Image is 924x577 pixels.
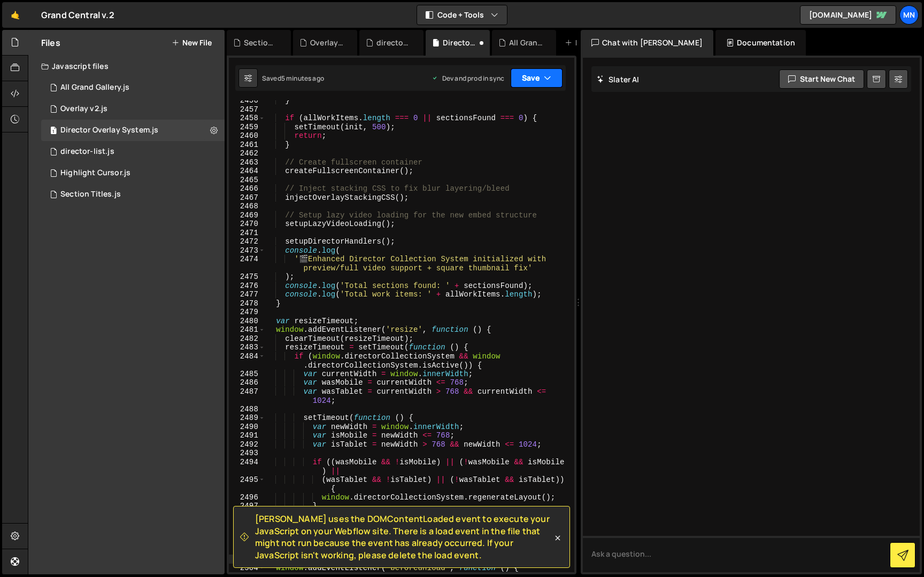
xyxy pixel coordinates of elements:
div: Documentation [715,30,806,56]
div: 2492 [229,440,265,449]
div: 2470 [229,220,265,229]
span: [PERSON_NAME] uses the DOMContentLoaded event to execute your JavaScript on your Webflow site. Th... [255,513,552,561]
div: 2491 [229,431,265,440]
div: 2499 [229,519,265,528]
div: Section Titles.js [244,37,278,48]
div: 2472 [229,237,265,246]
div: 2475 [229,272,265,282]
div: 15298/40223.js [41,184,225,205]
h2: Files [41,37,60,49]
div: 2495 [229,475,265,493]
div: 2458 [229,114,265,123]
div: 15298/43117.js [41,162,225,184]
div: Javascript files [28,56,225,77]
div: 2488 [229,405,265,414]
div: New File [565,37,610,48]
div: Overlay v2.js [60,104,107,114]
div: 2501 [229,537,265,546]
div: director-list.js [376,37,411,48]
button: New File [172,38,212,47]
button: Save [511,68,563,88]
div: 2457 [229,105,265,114]
div: 2504 [229,564,265,573]
div: director-list.js [60,147,114,157]
div: 15298/43578.js [41,77,225,98]
div: 2463 [229,158,265,167]
div: 2502 [229,546,265,555]
div: 2480 [229,317,265,326]
div: 2481 [229,325,265,334]
div: Highlight Cursor.js [60,168,130,178]
span: 1 [50,127,57,136]
div: 2485 [229,370,265,379]
div: Section Titles.js [60,190,121,199]
div: Saved [262,74,324,83]
div: Chat with [PERSON_NAME] [581,30,713,56]
div: 15298/45944.js [41,98,225,120]
div: Director Overlay System.js [443,37,477,48]
div: 2489 [229,414,265,423]
div: 2496 [229,493,265,502]
div: 2482 [229,334,265,344]
div: 2479 [229,308,265,317]
div: 2493 [229,449,265,458]
button: Code + Tools [417,5,507,25]
h2: Slater AI [597,74,640,84]
div: 2456 [229,96,265,105]
div: 2484 [229,352,265,370]
a: [DOMAIN_NAME] [800,5,896,25]
div: 5 minutes ago [281,74,324,83]
div: 2477 [229,290,265,299]
div: Grand Central v.2 [41,9,114,21]
div: 2467 [229,193,265,202]
div: 2474 [229,255,265,272]
div: 2461 [229,141,265,150]
div: 2503 [229,555,265,564]
div: 15298/40379.js [41,141,225,162]
div: 2486 [229,378,265,387]
a: 🤙 [2,2,28,28]
div: Dev and prod in sync [432,74,504,83]
div: 2497 [229,502,265,511]
div: 15298/42891.js [41,120,225,141]
div: 2476 [229,282,265,291]
a: MN [899,5,919,25]
div: 2478 [229,299,265,308]
div: 2487 [229,387,265,405]
div: 2465 [229,176,265,185]
div: 2473 [229,246,265,255]
div: All Grand Gallery.js [509,37,543,48]
div: 2469 [229,211,265,220]
div: 2464 [229,167,265,176]
div: 2490 [229,423,265,432]
button: Start new chat [779,69,864,89]
div: 2500 [229,528,265,537]
div: 2494 [229,458,265,475]
div: 2460 [229,131,265,141]
div: 2498 [229,511,265,520]
div: 2471 [229,229,265,238]
div: 2466 [229,184,265,193]
div: 2462 [229,149,265,158]
div: All Grand Gallery.js [60,83,129,92]
div: Overlay v2.js [310,37,344,48]
div: 2468 [229,202,265,211]
div: 2459 [229,123,265,132]
div: 2483 [229,343,265,352]
div: Director Overlay System.js [60,126,158,135]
